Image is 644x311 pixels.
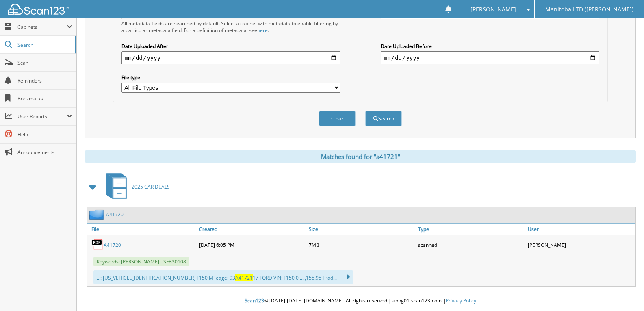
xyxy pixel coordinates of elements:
[93,257,189,266] span: Keywords: [PERSON_NAME] - SFB30108
[235,274,253,281] span: A41721
[89,209,106,220] img: folder2.png
[87,224,197,235] a: File
[416,224,526,235] a: Type
[381,43,599,50] label: Date Uploaded Before
[545,7,633,12] span: Manitoba LTD ([PERSON_NAME])
[365,111,402,126] button: Search
[104,241,121,248] a: A41720
[132,183,170,190] span: 2025 CAR DEALS
[85,150,636,163] div: Matches found for "a41721"
[17,24,67,30] span: Cabinets
[526,224,635,235] a: User
[197,224,307,235] a: Created
[121,43,340,50] label: Date Uploaded After
[17,95,72,102] span: Bookmarks
[8,4,69,15] img: scan123-logo-white.svg
[603,272,644,311] iframe: Chat Widget
[17,113,67,120] span: User Reports
[121,51,340,64] input: start
[101,171,170,203] a: 2025 CAR DEALS
[106,211,124,218] a: A41720
[17,131,72,138] span: Help
[17,41,71,48] span: Search
[17,149,72,156] span: Announcements
[121,74,340,81] label: File type
[381,51,599,64] input: end
[526,237,635,253] div: [PERSON_NAME]
[17,77,72,84] span: Reminders
[257,27,268,34] a: here
[93,270,353,284] div: ...: [US_VEHICLE_IDENTIFICATION_NUMBER] F150 Mileage: 93 17 FORD VIN: F150 0 ... ,155.95 Trad...
[471,7,516,12] span: [PERSON_NAME]
[307,224,416,235] a: Size
[197,237,307,253] div: [DATE] 6:05 PM
[319,111,356,126] button: Clear
[307,237,416,253] div: 7MB
[121,20,340,34] div: All metadata fields are searched by default. Select a cabinet with metadata to enable filtering b...
[416,237,526,253] div: scanned
[17,59,72,66] span: Scan
[77,291,644,311] div: © [DATE]-[DATE] [DOMAIN_NAME]. All rights reserved | appg01-scan123-com |
[91,239,104,251] img: PDF.png
[446,297,476,304] a: Privacy Policy
[245,297,264,304] span: Scan123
